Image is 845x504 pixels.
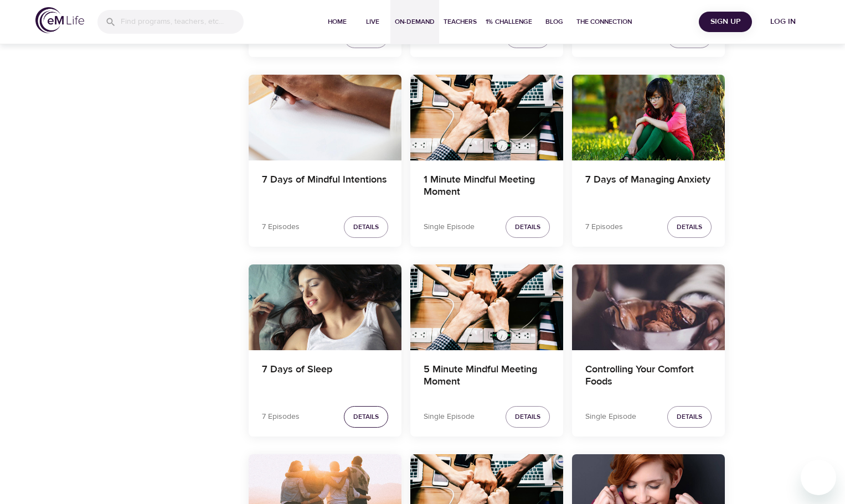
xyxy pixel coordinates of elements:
[699,12,752,32] button: Sign Up
[677,221,702,233] span: Details
[262,363,388,390] h4: 7 Days of Sleep
[585,221,623,233] p: 7 Episodes
[121,10,244,34] input: Find programs, teachers, etc...
[249,75,401,160] button: 7 Days of Mindful Intentions
[667,406,712,428] button: Details
[344,216,388,238] button: Details
[249,264,401,350] button: 7 Days of Sleep
[359,16,386,28] span: Live
[667,216,712,238] button: Details
[541,16,568,28] span: Blog
[585,174,712,200] h4: 7 Days of Managing Anxiety
[344,406,388,428] button: Details
[424,411,475,423] p: Single Episode
[515,411,540,423] span: Details
[262,221,300,233] p: 7 Episodes
[353,221,379,233] span: Details
[703,15,748,29] span: Sign Up
[572,75,725,160] button: 7 Days of Managing Anxiety
[262,411,300,423] p: 7 Episodes
[572,264,725,350] button: Controlling Your Comfort Foods
[353,411,379,423] span: Details
[677,411,702,423] span: Details
[35,7,84,33] img: logo
[756,12,810,32] button: Log in
[506,406,550,428] button: Details
[444,16,477,28] span: Teachers
[486,16,532,28] span: 1% Challenge
[576,16,632,28] span: The Connection
[424,174,550,200] h4: 1 Minute Mindful Meeting Moment
[761,15,805,29] span: Log in
[424,221,475,233] p: Single Episode
[410,264,563,350] button: 5 Minute Mindful Meeting Moment
[324,16,351,28] span: Home
[585,411,636,423] p: Single Episode
[506,216,550,238] button: Details
[262,174,388,200] h4: 7 Days of Mindful Intentions
[395,16,435,28] span: On-Demand
[410,75,563,160] button: 1 Minute Mindful Meeting Moment
[585,363,712,390] h4: Controlling Your Comfort Foods
[801,460,836,495] iframe: Button to launch messaging window
[424,363,550,390] h4: 5 Minute Mindful Meeting Moment
[515,221,540,233] span: Details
